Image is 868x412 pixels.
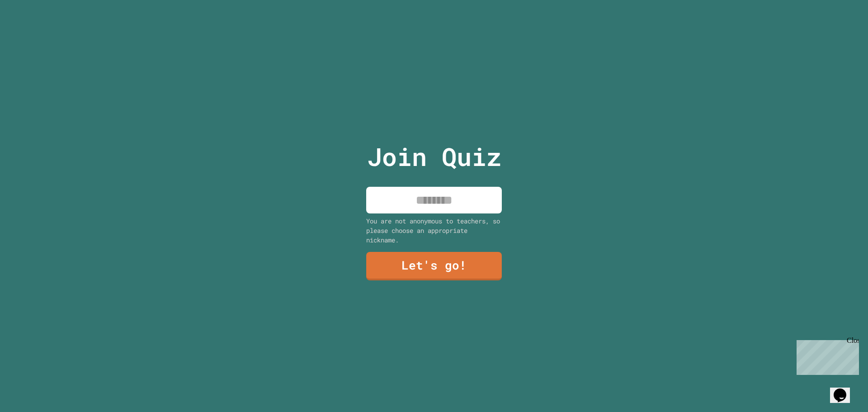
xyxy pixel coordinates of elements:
[366,252,502,280] a: Let's go!
[366,216,502,245] div: You are not anonymous to teachers, so please choose an appropriate nickname.
[793,336,859,375] iframe: chat widget
[367,138,501,175] p: Join Quiz
[4,4,62,57] div: Chat with us now!Close
[830,376,859,403] iframe: chat widget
